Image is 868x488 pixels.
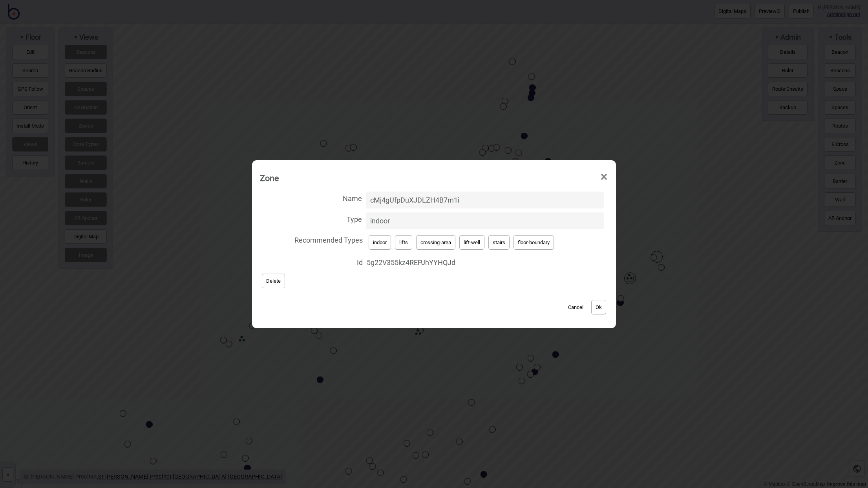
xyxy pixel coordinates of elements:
[262,274,285,288] button: Delete
[591,300,606,314] button: Ok
[260,190,362,206] span: Name
[416,235,455,250] button: crossing-area
[260,254,363,270] span: Id
[367,256,604,270] span: 5g22V355kz4REPJhYYHQJd
[260,210,362,227] span: Type
[600,164,608,190] span: ×
[488,235,510,250] button: stairs
[564,300,587,314] button: Cancel
[366,212,604,229] input: Type
[366,192,604,208] input: Name
[395,235,412,250] button: lifts
[369,235,391,250] button: indoor
[260,231,363,247] span: Recommended Types
[513,235,554,250] button: floor-boundary
[260,170,279,186] div: Zone
[459,235,484,250] button: lift-well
